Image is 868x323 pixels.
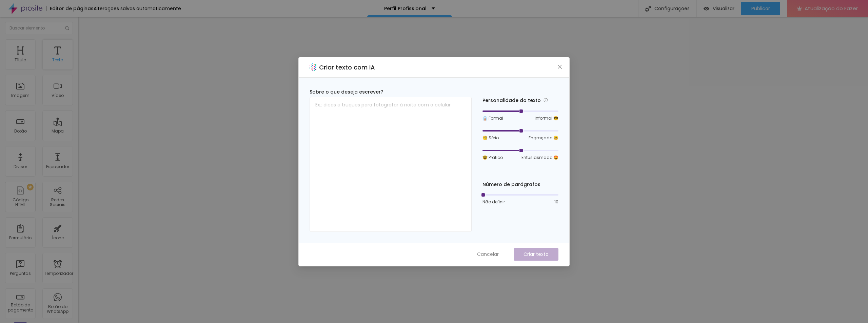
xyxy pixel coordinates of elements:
font: Criar texto com IA [319,63,375,72]
font: 👔 Formal [482,115,503,121]
font: Não definir [482,199,505,205]
font: Configurações [654,5,690,12]
font: Divisor [14,164,27,169]
font: Perguntas [10,270,31,276]
button: Criar texto [514,248,558,261]
font: Perfil Profissional [384,5,427,12]
font: Botão de pagamento [8,302,33,312]
font: Atualização do Fazer [805,5,858,12]
input: Buscar elemento [5,22,73,34]
button: Fechar [556,63,564,70]
font: Imagem [11,93,29,98]
font: 🧐 Sério [482,135,499,141]
font: Botão do WhatsApp [47,304,68,314]
span: fechar [557,64,563,69]
font: Editor de páginas [50,5,94,12]
img: Ícone [65,26,69,30]
font: Mapa [52,128,64,134]
font: Ícone [52,235,64,241]
font: 🤓 Prático [482,155,503,160]
font: Entusiasmado 🤩 [521,155,558,160]
button: Cancelar [470,248,506,261]
font: Vídeo [52,93,64,98]
font: Texto [52,57,63,63]
font: Cancelar [477,251,499,258]
font: Título [15,57,26,63]
font: Visualizar [713,5,734,12]
font: Redes Sociais [50,197,65,207]
img: view-1.svg [704,6,709,12]
font: Número de parágrafos [482,181,540,188]
font: Espaçador [46,164,69,169]
font: 10 [554,199,558,205]
font: Código HTML [13,197,28,207]
font: Engraçado 😄 [529,135,558,141]
button: Visualizar [697,2,741,15]
iframe: Editor [78,17,868,323]
button: Publicar [741,2,780,15]
font: Botão [14,128,27,134]
img: Ícone [645,6,651,12]
font: Personalidade do texto [482,97,541,104]
font: Alterações salvas automaticamente [94,5,181,12]
font: Formulário [9,235,32,241]
font: Publicar [751,5,770,12]
font: Informal 😎 [535,115,558,121]
font: Temporizador [44,270,73,276]
font: Sobre o que deseja escrever? [310,88,383,95]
